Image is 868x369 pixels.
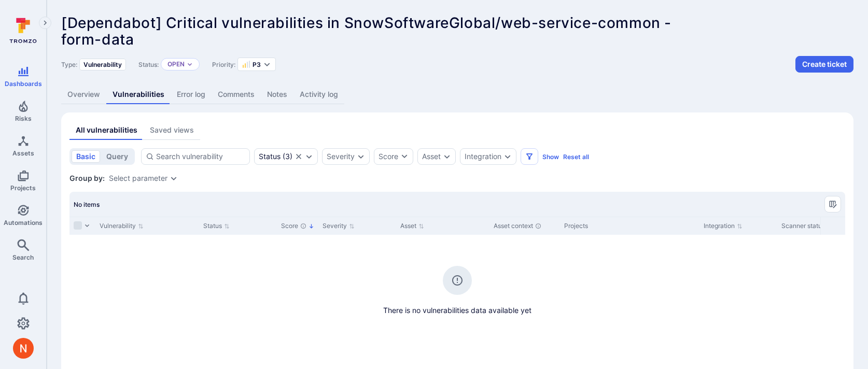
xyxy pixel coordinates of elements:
[465,152,501,161] button: Integration
[13,338,34,359] div: Neeren Patki
[72,150,100,163] button: basic
[563,153,589,161] button: Reset all
[295,152,303,161] button: Clear selection
[293,85,344,104] a: Activity log
[494,221,556,231] div: Asset context
[100,222,144,230] button: Sort by Vulnerability
[61,31,134,48] span: form-data
[167,60,185,68] button: Open
[61,14,671,32] span: [Dependabot] Critical vulnerabilities in SnowSoftwareGlobal/web-service-common -
[422,152,441,161] button: Asset
[10,184,36,192] span: Projects
[76,125,137,135] div: All vulnerabilities
[300,223,306,229] div: The vulnerability score is based on the parameters defined in the settings
[13,338,34,359] img: ACg8ocIprwjrgDQnDsNSk9Ghn5p5-B8DpAKWoJ5Gi9syOE4K59tr4Q=s96-c
[79,59,126,70] div: Vulnerability
[170,174,178,182] button: Expand dropdown
[704,222,743,230] button: Sort by Integration
[259,152,292,161] button: Status(3)
[212,85,261,104] a: Comments
[242,60,261,68] button: P3
[443,152,451,161] button: Expand dropdown
[259,152,281,161] div: Status
[106,85,171,104] a: Vulnerabilities
[795,56,853,73] button: Create ticket
[109,174,178,182] div: grouping parameters
[109,174,167,182] button: Select parameter
[138,61,159,68] span: Status:
[61,61,77,68] span: Type:
[156,151,245,162] input: Search vulnerability
[824,196,841,212] button: Manage columns
[305,152,313,161] button: Expand dropdown
[309,221,314,232] p: Sorted by: Highest first
[374,148,413,165] button: Score
[212,61,235,68] span: Priority:
[61,85,853,104] div: Alert tabs
[61,85,106,104] a: Overview
[12,253,34,261] span: Search
[69,235,845,316] div: no results
[564,221,695,231] div: Projects
[69,173,105,183] span: Group by:
[521,148,538,165] button: Filters
[781,222,833,230] button: Sort by Scanner status
[12,149,34,157] span: Assets
[327,152,355,161] button: Severity
[102,150,133,163] button: query
[4,219,43,226] span: Automations
[323,222,355,230] button: Sort by Severity
[5,80,42,88] span: Dashboards
[69,305,845,316] span: There is no vulnerabilities data available yet
[15,115,32,122] span: Risks
[281,222,314,230] button: Sort by Score
[400,222,424,230] button: Sort by Asset
[535,223,541,229] div: Automatically discovered context associated with the asset
[74,201,100,208] span: No items
[259,152,292,161] div: ( 3 )
[263,60,271,68] button: Expand dropdown
[69,121,845,140] div: assets tabs
[171,85,212,104] a: Error log
[542,153,559,161] button: Show
[187,61,193,67] button: Expand dropdown
[379,151,398,162] div: Score
[41,19,49,27] i: Expand navigation menu
[150,125,194,135] div: Saved views
[203,222,230,230] button: Sort by Status
[503,152,512,161] button: Expand dropdown
[253,61,261,68] span: P3
[74,221,82,230] span: Select all rows
[357,152,365,161] button: Expand dropdown
[39,17,51,29] button: Expand navigation menu
[261,85,293,104] a: Notes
